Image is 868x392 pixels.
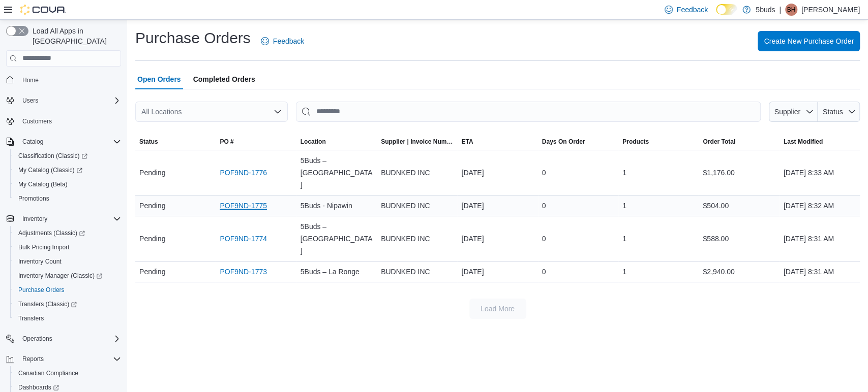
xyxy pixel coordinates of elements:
span: Bulk Pricing Import [18,243,70,251]
div: [DATE] 8:31 AM [780,262,860,282]
span: Inventory Count [18,257,62,266]
span: Load All Apps in [GEOGRAPHIC_DATA] [28,26,121,46]
span: 1 [622,233,626,245]
div: Brittany Harpestad [785,4,797,16]
button: Transfers [10,311,125,325]
p: [PERSON_NAME] [801,4,860,16]
button: Inventory [18,213,51,225]
a: Canadian Compliance [14,367,82,379]
button: Open list of options [274,108,282,116]
span: Canadian Compliance [14,367,121,379]
span: ETA [461,138,473,146]
span: 0 [542,266,546,278]
span: Promotions [18,194,49,203]
button: Products [618,134,699,150]
span: Classification (Classic) [14,150,121,162]
div: $588.00 [699,228,779,249]
button: Operations [2,332,125,346]
span: Canadian Compliance [18,369,78,377]
span: Inventory [22,215,47,223]
button: Reports [18,353,48,365]
span: My Catalog (Classic) [14,164,121,176]
button: Operations [18,333,56,345]
a: POF9ND-1773 [220,266,267,278]
span: Inventory Manager (Classic) [18,272,102,280]
span: Create New Purchase Order [764,36,854,46]
span: Users [18,94,121,107]
button: Promotions [10,191,125,206]
a: Adjustments (Classic) [14,227,89,239]
span: Adjustments (Classic) [14,227,121,239]
span: Days On Order [542,138,585,146]
span: 1 [622,167,626,179]
span: Transfers [18,314,44,322]
span: Pending [139,266,165,278]
button: ETA [457,134,537,150]
div: [DATE] [457,262,537,282]
a: Transfers (Classic) [10,297,125,311]
a: Inventory Count [14,255,66,268]
div: BUDNKED INC [377,228,457,249]
span: 5Buds - Nipawin [301,200,352,212]
button: Inventory [2,212,125,226]
span: Bulk Pricing Import [14,241,121,253]
div: [DATE] 8:33 AM [780,162,860,183]
span: Supplier | Invoice Number [381,138,453,146]
button: Canadian Compliance [10,366,125,380]
a: Classification (Classic) [10,149,125,163]
a: Transfers (Classic) [14,298,81,310]
span: My Catalog (Classic) [18,166,82,174]
span: Supplier [774,108,800,116]
span: Load More [481,304,515,314]
button: Load More [469,299,526,319]
div: [DATE] [457,195,537,216]
button: Users [18,94,42,107]
div: [DATE] 8:32 AM [780,195,860,216]
button: Order Total [699,134,779,150]
span: Home [22,76,39,84]
a: Promotions [14,192,53,205]
span: Purchase Orders [14,284,121,296]
img: Cova [20,5,66,15]
span: Completed Orders [193,69,255,89]
span: Transfers [14,312,121,324]
span: Classification (Classic) [18,152,87,160]
button: Customers [2,114,125,128]
span: Home [18,74,121,86]
input: Dark Mode [716,4,737,15]
a: Bulk Pricing Import [14,241,74,253]
span: Transfers (Classic) [18,300,77,308]
button: Inventory Count [10,254,125,269]
span: Status [139,138,158,146]
a: My Catalog (Beta) [14,178,72,190]
p: | [779,4,781,16]
span: Customers [22,117,52,125]
a: POF9ND-1776 [220,167,267,179]
button: Supplier | Invoice Number [377,134,457,150]
span: Operations [22,335,52,343]
span: Pending [139,167,165,179]
a: My Catalog (Classic) [14,164,86,176]
button: Location [296,134,377,150]
a: Inventory Manager (Classic) [14,270,106,282]
button: Last Modified [780,134,860,150]
a: POF9ND-1774 [220,233,267,245]
span: My Catalog (Beta) [18,180,68,188]
input: This is a search bar. After typing your query, hit enter to filter the results lower in the page. [296,102,761,122]
div: BUDNKED INC [377,195,457,216]
div: $2,940.00 [699,262,779,282]
span: BH [787,4,796,16]
span: PO # [220,138,233,146]
span: Customers [18,115,121,127]
div: [DATE] 8:31 AM [780,228,860,249]
span: Order Total [703,138,735,146]
span: Products [622,138,649,146]
span: Users [22,96,38,105]
button: Catalog [2,135,125,149]
a: Feedback [257,31,308,51]
span: Operations [18,333,121,345]
div: [DATE] [457,228,537,249]
span: My Catalog (Beta) [14,178,121,190]
button: Purchase Orders [10,283,125,297]
button: Create New Purchase Order [758,31,860,51]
